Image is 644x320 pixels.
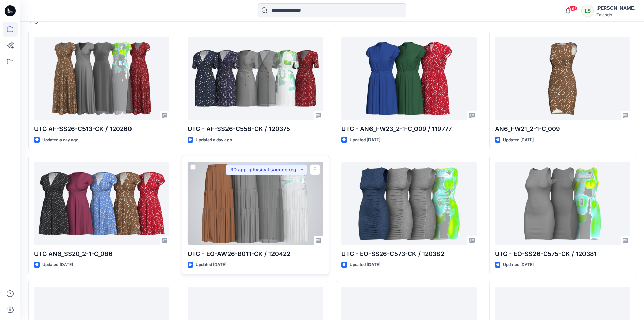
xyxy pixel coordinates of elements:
[503,261,534,269] p: Updated [DATE]
[34,162,169,245] a: UTG AN6_SS20_2-1-C_086
[42,261,73,269] p: Updated [DATE]
[596,4,636,12] div: [PERSON_NAME]
[495,162,630,245] a: UTG - EO-SS26-C575-CK / 120381
[350,136,380,144] p: Updated [DATE]
[350,261,380,269] p: Updated [DATE]
[34,37,169,120] a: UTG AF-SS26-C513-CK / 120260
[581,5,594,17] div: LS
[196,136,232,144] p: Updated a day ago
[495,124,630,134] p: AN6_FW21_2-1-C_009
[34,124,169,134] p: UTG AF-SS26-C513-CK / 120260
[188,124,323,134] p: UTG - AF-SS26-C558-CK / 120375
[34,249,169,259] p: UTG AN6_SS20_2-1-C_086
[341,124,477,134] p: UTG - AN6_FW23_2-1-C_009 / 119777
[568,6,578,11] span: 99+
[196,261,226,269] p: Updated [DATE]
[495,249,630,259] p: UTG - EO-SS26-C575-CK / 120381
[341,37,477,120] a: UTG - AN6_FW23_2-1-C_009 / 119777
[495,37,630,120] a: AN6_FW21_2-1-C_009
[596,12,636,17] div: Zalando
[341,162,477,245] a: UTG - EO-SS26-C573-CK / 120382
[188,249,323,259] p: UTG - EO-AW26-B011-CK / 120422
[188,162,323,245] a: UTG - EO-AW26-B011-CK / 120422
[341,249,477,259] p: UTG - EO-SS26-C573-CK / 120382
[42,136,78,144] p: Updated a day ago
[503,136,534,144] p: Updated [DATE]
[188,37,323,120] a: UTG - AF-SS26-C558-CK / 120375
